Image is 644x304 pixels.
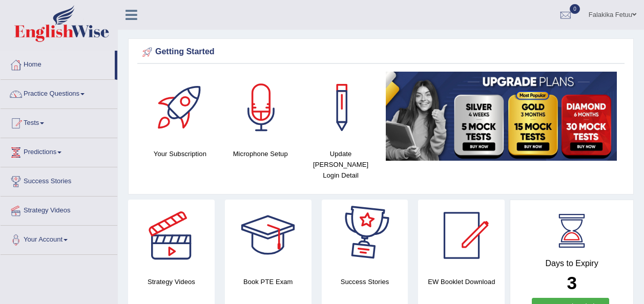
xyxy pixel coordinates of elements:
img: small5.jpg [386,72,617,161]
h4: Days to Expiry [522,259,622,268]
h4: Success Stories [322,276,408,287]
a: Success Stories [1,167,117,193]
div: Getting Started [140,45,622,60]
h4: Book PTE Exam [225,276,311,287]
a: Practice Questions [1,80,117,105]
a: Your Account [1,226,117,251]
span: 0 [570,4,580,14]
a: Tests [1,109,117,135]
h4: EW Booklet Download [418,276,505,287]
h4: Your Subscription [145,148,215,159]
h4: Microphone Setup [225,148,296,159]
b: 3 [567,273,576,293]
h4: Update [PERSON_NAME] Login Detail [306,148,376,181]
a: Home [1,51,115,76]
a: Predictions [1,138,117,164]
a: Strategy Videos [1,197,117,222]
h4: Strategy Videos [128,276,215,287]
